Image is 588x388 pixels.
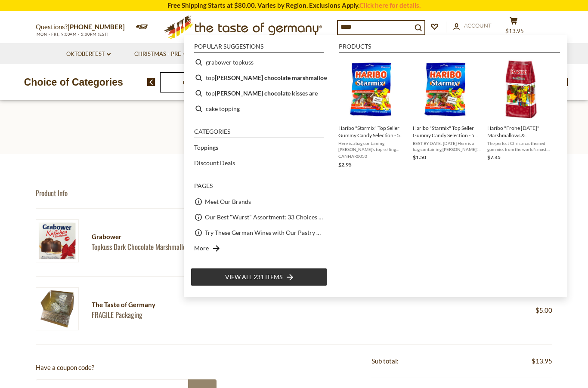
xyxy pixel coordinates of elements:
b: [PERSON_NAME] chocolate kisses are [215,88,318,98]
a: Christmas - PRE-ORDER [134,49,208,59]
div: The Taste of Germany [92,299,308,310]
span: BEST BY DATE: [DATE] Here is a bag containing [PERSON_NAME]'s top selling gummy candies: the bear... [413,140,480,152]
li: Products [339,43,560,53]
a: Account [453,21,492,31]
span: CANHAR0050 [338,153,406,159]
a: Haribo "Frohe [DATE]" Marshmallows & [PERSON_NAME], 10.5 ozThe perfect Christmas-themed gummies f... [487,58,555,169]
span: Here is a bag containing [PERSON_NAME]'s top selling gummy candies: the bear, cola bottle, twin s... [338,140,406,152]
li: Popular suggestions [194,43,324,53]
div: Product Info [36,188,294,197]
a: FRAGILE Packaging [92,310,308,319]
li: grabower topkuss [191,55,327,70]
a: Haribo "Starmix" Top Seller Gummy Candy Selection - 5 oz. - DEALBEST BY DATE: [DATE] Here is a ba... [413,58,480,169]
a: Meet Our Brands [205,197,251,206]
span: MON - FRI, 9:00AM - 5:00PM (EST) [36,32,109,37]
p: Questions? [36,22,131,33]
li: topkuss chocolate kisses are [191,86,327,101]
span: $13.95 [532,356,552,366]
a: Toppings [194,142,218,152]
a: Try These German Wines with Our Pastry or Charcuterie [205,228,324,237]
span: Account [464,22,492,29]
li: Discount Deals [191,155,327,171]
span: $1.50 [413,154,426,160]
a: Food By Category [183,79,224,86]
a: Our Best "Wurst" Assortment: 33 Choices For The Grillabend [205,212,324,222]
a: Oktoberfest [66,49,111,59]
span: $7.45 [487,154,501,160]
img: FRAGILE Packaging [36,287,79,330]
span: Haribo "Frohe [DATE]" Marshmallows & [PERSON_NAME], 10.5 oz [487,124,555,139]
li: Pages [194,183,324,192]
div: Instant Search Results [184,35,567,297]
span: Haribo "Starmix" Top Seller Gummy Candy Selection - 5 oz. [338,124,406,139]
li: Categories [194,129,324,138]
span: View all 231 items [225,272,282,282]
span: $13.95 [505,28,524,34]
li: Toppings [191,140,327,155]
li: cake topping [191,101,327,117]
li: Haribo "Starmix" Top Seller Gummy Candy Selection - 5 oz. [335,55,409,172]
li: Try These German Wines with Our Pastry or Charcuterie [191,225,327,240]
li: View all 231 items [191,268,327,286]
li: Our Best "Wurst" Assortment: 33 Choices For The Grillabend [191,209,327,225]
li: topkuss chocolate marshmallow kisses 12 pc [191,70,327,86]
a: Topkuss Dark Chocolate Marshmallow Kisses 9 pc. 8.8 oz Extra Large [92,242,279,251]
span: Haribo "Starmix" Top Seller Gummy Candy Selection - 5 oz. - DEAL [413,124,480,139]
h1: Your Cart [27,117,561,137]
img: previous arrow [147,78,155,86]
a: Discount Deals [194,158,235,168]
div: Grabower [92,231,279,242]
a: Haribo "Starmix" Top Seller Gummy Candy Selection - 5 oz.Here is a bag containing [PERSON_NAME]'s... [338,58,406,169]
span: $2.95 [338,161,352,168]
p: Have a coupon code? [36,362,217,373]
li: Haribo "Starmix" Top Seller Gummy Candy Selection - 5 oz. - DEAL [409,55,484,172]
a: [PHONE_NUMBER] [68,23,125,31]
li: More [191,240,327,256]
a: Click here for details. [359,1,421,9]
span: $5.00 [535,306,552,314]
button: $13.95 [501,17,526,38]
img: Topkuss Dark Chocolate Marshmallow Kisses 9 pc. 8.8 oz Extra Large [36,219,79,262]
b: pings [204,144,218,151]
span: Sub total: [371,357,399,365]
li: Haribo "Frohe Weihnachten" Marshmallows & Gummies, 10.5 oz [484,55,558,172]
b: [PERSON_NAME] chocolate marshmallow kisses 12 pc [215,73,362,83]
li: Meet Our Brands [191,194,327,209]
span: The perfect Christmas-themed gummies from the world's most famous gummy candy producer. [PERSON_N... [487,140,555,152]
